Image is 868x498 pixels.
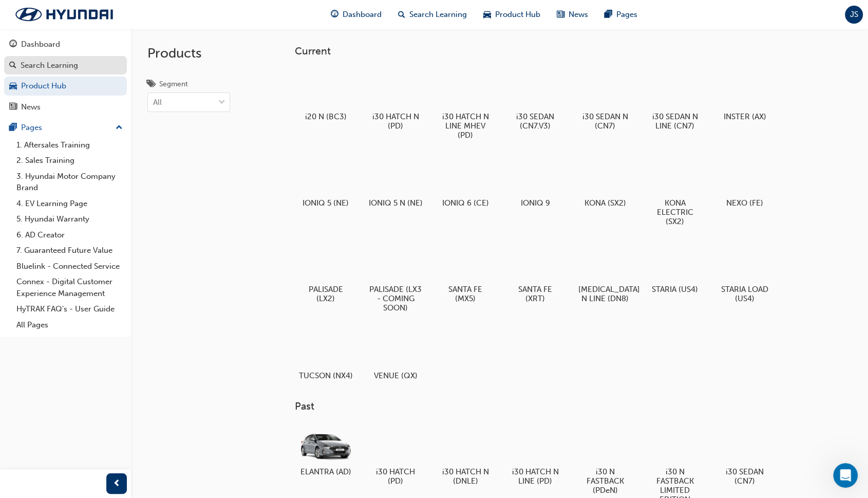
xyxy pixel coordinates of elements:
a: 5. Hyundai Warranty [12,211,127,227]
span: Product Hub [495,9,540,21]
a: guage-iconDashboard [323,4,390,25]
a: i30 HATCH (PD) [365,421,426,490]
a: Connex - Digital Customer Experience Management [12,274,127,301]
a: i30 SEDAN (CN7) [714,421,776,490]
h5: VENUE (QX) [369,371,423,380]
span: News [569,9,588,21]
span: guage-icon [9,40,17,49]
span: down-icon [218,96,225,109]
a: [MEDICAL_DATA] N LINE (DN8) [574,238,636,307]
a: ELANTRA (AD) [295,421,356,481]
a: news-iconNews [549,4,596,25]
a: VENUE (QX) [365,324,426,384]
h2: Products [147,45,230,62]
h5: i30 N FASTBACK (PDeN) [578,467,632,495]
a: i30 HATCH N LINE (PD) [504,421,566,490]
a: IONIQ 9 [504,152,566,211]
a: INSTER (AX) [714,65,776,125]
span: search-icon [398,8,405,21]
div: Dashboard [21,39,60,50]
h5: KONA ELECTRIC (SX2) [648,198,702,226]
a: 6. AD Creator [12,227,127,243]
button: JS [845,6,863,24]
h5: i30 HATCH N LINE MHEV (PD) [439,112,493,140]
a: 4. EV Learning Page [12,196,127,212]
span: news-icon [9,103,17,112]
div: All [153,97,162,108]
iframe: Intercom live chat [833,463,858,488]
span: JS [850,9,858,21]
h5: i20 N (BC3) [299,112,353,121]
h5: SANTA FE (XRT) [508,285,562,303]
h5: i30 HATCH N LINE (PD) [508,467,562,486]
a: i30 SEDAN N (CN7) [574,65,636,134]
h3: Current [295,45,852,57]
h3: Past [295,400,852,412]
a: i30 HATCH N (PD) [365,65,426,134]
div: News [21,101,41,113]
a: KONA (SX2) [574,152,636,211]
h5: IONIQ 9 [508,198,562,208]
div: Search Learning [21,60,78,71]
h5: i30 SEDAN (CN7.V3) [508,112,562,131]
h5: INSTER (AX) [718,112,772,121]
span: Search Learning [409,9,467,21]
a: search-iconSearch Learning [390,4,475,25]
span: prev-icon [113,477,121,490]
a: 7. Guaranteed Future Value [12,243,127,259]
div: Pages [21,122,42,134]
span: Dashboard [343,9,382,21]
span: news-icon [557,8,564,21]
span: tags-icon [147,80,155,89]
a: Search Learning [4,56,127,75]
span: pages-icon [605,8,612,21]
a: PALISADE (LX2) [295,238,356,307]
h5: i30 SEDAN N (CN7) [578,112,632,131]
a: 1. Aftersales Training [12,137,127,153]
a: Product Hub [4,77,127,96]
a: SANTA FE (MX5) [435,238,496,307]
h5: IONIQ 6 (CE) [439,198,493,208]
h5: IONIQ 5 N (NE) [369,198,423,208]
a: KONA ELECTRIC (SX2) [644,152,706,230]
h5: SANTA FE (MX5) [439,285,493,303]
button: DashboardSearch LearningProduct HubNews [4,33,127,118]
h5: STARIA LOAD (US4) [718,285,772,303]
span: car-icon [483,8,491,21]
span: car-icon [9,82,17,91]
h5: STARIA (US4) [648,285,702,294]
h5: [MEDICAL_DATA] N LINE (DN8) [578,285,632,303]
div: Segment [159,79,188,89]
a: All Pages [12,317,127,333]
a: i30 HATCH N (DNLE) [435,421,496,490]
h5: i30 HATCH N (PD) [369,112,423,131]
h5: ELANTRA (AD) [299,467,353,476]
h5: i30 SEDAN (CN7) [718,467,772,486]
h5: KONA (SX2) [578,198,632,208]
a: STARIA LOAD (US4) [714,238,776,307]
a: i20 N (BC3) [295,65,356,125]
h5: NEXO (FE) [718,198,772,208]
a: HyTRAK FAQ's - User Guide [12,301,127,317]
a: NEXO (FE) [714,152,776,211]
h5: PALISADE (LX3 - COMING SOON) [369,285,423,312]
a: PALISADE (LX3 - COMING SOON) [365,238,426,316]
img: Trak [5,4,123,25]
span: guage-icon [331,8,338,21]
a: car-iconProduct Hub [475,4,549,25]
h5: IONIQ 5 (NE) [299,198,353,208]
h5: i30 HATCH N (DNLE) [439,467,493,486]
h5: i30 HATCH (PD) [369,467,423,486]
h5: TUCSON (NX4) [299,371,353,380]
span: search-icon [9,61,16,70]
a: i30 HATCH N LINE MHEV (PD) [435,65,496,143]
a: SANTA FE (XRT) [504,238,566,307]
a: STARIA (US4) [644,238,706,298]
a: News [4,98,127,117]
a: i30 SEDAN N LINE (CN7) [644,65,706,134]
span: up-icon [116,121,123,135]
a: 3. Hyundai Motor Company Brand [12,169,127,196]
button: Pages [4,118,127,137]
a: Dashboard [4,35,127,54]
